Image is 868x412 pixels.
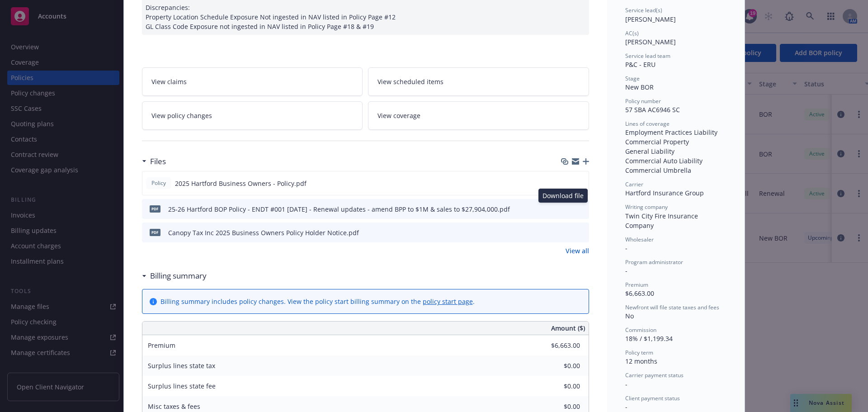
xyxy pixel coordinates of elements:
button: download file [562,179,570,188]
span: Carrier payment status [625,371,684,379]
a: View policy changes [142,101,363,130]
button: preview file [577,228,585,237]
h3: Billing summary [150,270,207,282]
span: Service lead(s) [625,6,662,14]
a: View all [566,246,589,256]
span: Writing company [625,203,668,211]
span: Surplus lines state tax [148,361,215,370]
span: Amount ($) [551,323,585,333]
span: No [625,312,634,320]
button: download file [563,204,570,214]
div: Billing summary includes policy changes. View the policy start billing summary on the . [160,297,475,306]
div: Commercial Auto Liability [625,156,726,166]
span: Policy term [625,349,653,356]
h3: Files [150,156,166,167]
div: Canopy Tax Inc 2025 Business Owners Policy Holder Notice.pdf [168,228,359,237]
span: [PERSON_NAME] [625,15,676,24]
span: AC(s) [625,29,639,37]
div: 25-26 Hartford BOP Policy - ENDT #001 [DATE] - Renewal updates - amend BPP to $1M & sales to $27,... [168,204,510,214]
div: Download file [538,189,588,203]
span: $6,663.00 [625,289,654,298]
span: Hartford Insurance Group [625,189,704,197]
span: Wholesaler [625,236,654,243]
span: [PERSON_NAME] [625,38,676,46]
span: Commission [625,326,656,334]
span: Policy [150,179,168,187]
button: download file [563,228,570,237]
a: policy start page [423,297,473,306]
span: pdf [150,229,160,236]
span: - [625,380,627,388]
span: Misc taxes & fees [148,402,200,411]
input: 0.00 [527,359,585,373]
span: View claims [151,77,187,86]
span: Surplus lines state fee [148,382,216,390]
span: - [625,403,627,411]
a: View scheduled items [368,67,589,96]
div: Files [142,156,166,167]
span: Premium [148,341,175,350]
span: P&C - ERU [625,60,656,69]
div: Commercial Umbrella [625,166,726,175]
span: Policy number [625,97,661,105]
span: Client payment status [625,394,680,402]
span: pdf [150,205,160,212]
span: Premium [625,281,648,289]
span: 18% / $1,199.34 [625,334,673,343]
span: - [625,244,627,252]
span: Service lead team [625,52,670,60]
span: View scheduled items [377,77,443,86]
span: New BOR [625,83,654,91]
input: 0.00 [527,339,585,352]
div: General Liability [625,147,726,156]
span: View policy changes [151,111,212,120]
span: Carrier [625,180,643,188]
span: Lines of coverage [625,120,670,128]
span: 57 SBA AC6946 SC [625,105,680,114]
input: 0.00 [527,379,585,393]
div: Employment Practices Liability [625,128,726,137]
span: Newfront will file state taxes and fees [625,303,719,311]
span: - [625,266,627,275]
span: 2025 Hartford Business Owners - Policy.pdf [175,179,307,188]
a: View coverage [368,101,589,130]
span: Program administrator [625,258,683,266]
span: Stage [625,75,640,82]
button: preview file [577,179,585,188]
div: Commercial Property [625,137,726,147]
span: Twin City Fire Insurance Company [625,212,700,230]
a: View claims [142,67,363,96]
span: 12 months [625,357,657,365]
button: preview file [577,204,585,214]
span: View coverage [377,111,420,120]
div: Billing summary [142,270,207,282]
